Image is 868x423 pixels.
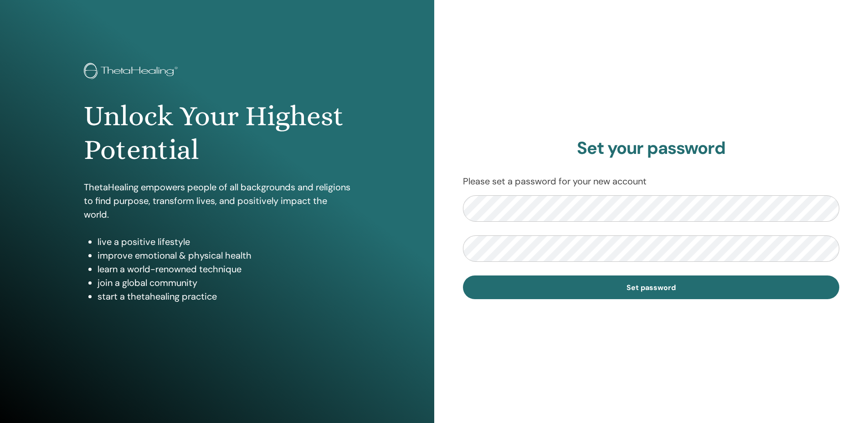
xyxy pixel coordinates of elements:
[98,290,350,303] li: start a thetahealing practice
[98,262,350,276] li: learn a world-renowned technique
[463,174,840,188] p: Please set a password for your new account
[98,235,350,249] li: live a positive lifestyle
[84,99,350,167] h1: Unlock Your Highest Potential
[627,283,676,292] span: Set password
[98,276,350,290] li: join a global community
[463,138,840,159] h2: Set your password
[84,180,350,221] p: ThetaHealing empowers people of all backgrounds and religions to find purpose, transform lives, a...
[98,249,350,262] li: improve emotional & physical health
[463,275,840,299] button: Set password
